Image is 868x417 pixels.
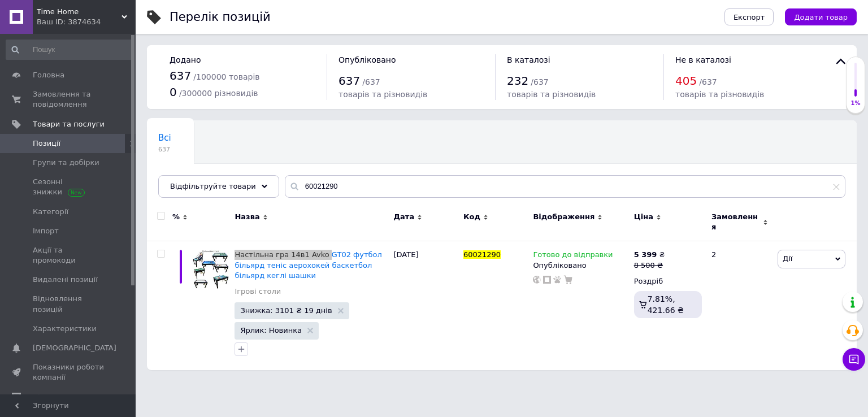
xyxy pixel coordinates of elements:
span: Акції та промокоди [33,245,105,266]
span: 232 [507,74,528,88]
span: % [172,212,180,222]
span: Сезонні знижки [33,177,105,197]
button: Додати товар [785,8,857,25]
span: / 300000 різновидів [179,89,258,98]
div: Опубліковано [533,260,628,271]
span: Не в каталозі [675,55,731,64]
span: Всі [158,133,171,143]
span: Код [463,212,480,222]
span: 7.81%, 421.66 ₴ [648,294,684,315]
span: Назва [235,212,259,222]
span: Відновлення позицій [33,294,105,314]
span: Групи та добірки [33,158,99,168]
span: Додати товар [794,13,848,21]
span: Знижка: 3101 ₴ 19 днів [240,307,332,314]
span: / 100000 товарів [193,72,259,81]
span: Ярлик: Новинка [240,327,302,334]
span: Дії [783,254,792,263]
span: Позиції [33,138,60,149]
div: 8 500 ₴ [634,260,665,271]
span: Відгуки [33,392,62,402]
span: Товари та послуги [33,119,105,129]
img: Настольная игра 14в1 Avko GT02 футбол бильярд теннис аэрохоккей баскетбол бильярд кегли шашки [192,250,229,289]
span: Головна [33,70,64,80]
span: 637 [338,74,360,88]
a: Настільна гра 14в1 Avko GT02 футбол більярд теніс аерохокей баскетбол більярд кеглі шашки [235,250,381,279]
span: 637 [158,145,171,154]
div: Роздріб [634,276,702,286]
span: [DEMOGRAPHIC_DATA] [33,343,116,353]
span: Дата [394,212,415,222]
span: Опубліковано [338,55,396,64]
button: Чат з покупцем [843,348,865,371]
span: Замовлення [711,212,760,232]
div: 1% [847,99,865,107]
span: 405 [675,74,697,88]
span: Time Home [37,7,121,17]
div: [DATE] [391,241,461,370]
span: / 637 [699,77,717,86]
span: 60021290 [463,250,501,259]
div: ₴ [634,250,665,260]
span: 637 [170,69,191,82]
button: Експорт [724,8,774,25]
span: Ціна [634,212,653,222]
span: Експорт [734,13,765,21]
span: / 637 [531,77,548,86]
span: Готово до відправки [533,250,613,262]
span: Відфільтруйте товари [170,182,256,190]
span: Видалені позиції [33,275,98,285]
span: товарів та різновидів [675,90,764,99]
div: Перелік позицій [170,11,271,23]
span: товарів та різновидів [507,90,596,99]
span: 0 [170,85,177,99]
span: Додано [170,55,201,64]
span: Категорії [33,207,68,217]
a: Ігрові столи [235,286,281,297]
span: В каталозі [507,55,550,64]
span: / 637 [362,77,380,86]
div: 2 [705,241,775,370]
b: 5 399 [634,250,657,259]
span: Замовлення та повідомлення [33,89,105,110]
div: Ваш ID: 3874634 [37,17,136,27]
span: Імпорт [33,226,59,236]
span: Характеристики [33,324,97,334]
input: Пошук по назві позиції, артикулу і пошуковим запитам [285,175,845,198]
span: товарів та різновидів [338,90,427,99]
span: Показники роботи компанії [33,362,105,383]
span: Відображення [533,212,594,222]
input: Пошук [6,40,133,60]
